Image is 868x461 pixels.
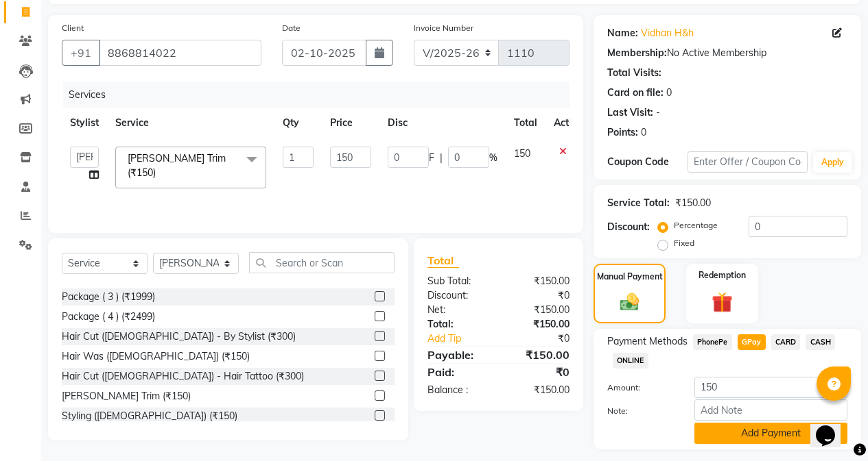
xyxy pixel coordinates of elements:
div: 0 [666,86,672,100]
span: | [440,151,443,165]
label: Amount: [597,382,684,394]
input: Search or Scan [249,252,395,273]
div: Hair Was ([DEMOGRAPHIC_DATA]) (₹150) [62,349,250,364]
div: 0 [641,125,646,140]
label: Fixed [674,237,694,249]
label: Percentage [674,219,718,232]
div: Discount: [417,288,499,303]
div: Hair Cut ([DEMOGRAPHIC_DATA]) - By Stylist (₹300) [62,329,296,344]
div: Balance : [417,383,499,397]
th: Stylist [62,108,107,138]
label: Manual Payment [597,271,663,283]
span: PhonePe [693,334,732,350]
div: ₹0 [512,332,580,346]
img: _gift.svg [705,290,739,315]
div: Paid: [417,364,499,380]
div: Name: [607,26,638,40]
button: Add Payment [694,423,847,444]
div: ₹150.00 [498,347,580,363]
input: Add Note [694,399,847,421]
span: % [489,151,497,165]
div: Card on file: [607,86,664,100]
div: Service Total: [607,196,670,210]
div: No Active Membership [607,46,847,60]
iframe: chat widget [810,406,854,447]
a: Add Tip [417,332,512,346]
span: CARD [771,334,801,350]
div: ₹150.00 [675,196,711,210]
span: CASH [806,334,835,350]
div: ₹150.00 [498,317,580,332]
label: Date [282,22,301,34]
th: Action [546,108,591,138]
div: Net: [417,303,499,317]
div: Services [63,82,580,108]
span: ONLINE [613,353,648,369]
a: Vidhan H&h [641,26,694,40]
div: Package ( 3 ) (₹1999) [62,290,155,304]
div: Payable: [417,347,499,363]
div: ₹0 [498,288,580,303]
a: x [156,166,162,179]
div: Sub Total: [417,274,499,288]
div: Package ( 4 ) (₹2499) [62,310,155,324]
span: [PERSON_NAME] Trim (₹150) [128,152,226,179]
input: Search by Name/Mobile/Email/Code [99,40,261,66]
div: Coupon Code [607,155,688,169]
div: Styling ([DEMOGRAPHIC_DATA]) (₹150) [62,409,237,423]
th: Service [107,108,274,138]
span: 150 [514,147,530,160]
div: [PERSON_NAME] Trim (₹150) [62,389,191,403]
div: ₹150.00 [498,383,580,397]
input: Amount [694,377,847,398]
input: Enter Offer / Coupon Code [688,151,808,173]
button: +91 [62,40,100,66]
div: Hair Cut ([DEMOGRAPHIC_DATA]) - Hair Tattoo (₹300) [62,369,304,384]
th: Disc [379,108,506,138]
label: Redemption [699,269,746,282]
div: Points: [607,125,638,140]
span: GPay [738,334,766,350]
th: Qty [274,108,322,138]
div: Total: [417,317,499,332]
div: ₹150.00 [498,274,580,288]
div: Discount: [607,220,650,234]
button: Apply [813,152,852,173]
div: ₹0 [498,364,580,380]
th: Price [322,108,379,138]
span: F [429,151,434,165]
div: ₹150.00 [498,303,580,317]
label: Invoice Number [414,22,473,34]
th: Total [506,108,546,138]
span: Total [427,253,459,268]
label: Note: [597,405,684,417]
label: Client [62,22,84,34]
span: Payment Methods [607,334,688,349]
div: - [656,105,660,120]
div: Membership: [607,46,667,60]
div: Last Visit: [607,105,653,120]
div: Total Visits: [607,66,661,80]
img: _cash.svg [614,291,646,313]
